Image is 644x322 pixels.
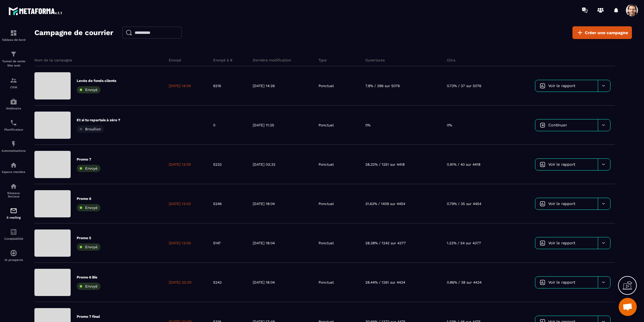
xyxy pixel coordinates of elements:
[10,207,17,214] img: email
[319,201,334,206] p: Ponctuel
[2,72,26,93] a: formationformationCRM
[10,50,17,58] img: formation
[2,258,26,262] p: IA prospects
[10,140,17,148] img: automations
[365,280,405,285] p: 28.44% / 1261 sur 4434
[77,118,120,122] p: Et si tu repartais à zéro ?
[548,201,575,206] span: Voir le rapport
[169,280,191,285] p: [DATE] 22:00
[447,83,481,88] p: 0.73% / 37 sur 5076
[535,237,598,249] a: Voir le rapport
[213,162,222,167] p: 5233
[10,119,17,126] img: scheduler
[535,198,598,210] a: Voir le rapport
[10,161,17,169] img: automations
[2,107,26,110] p: Webinaire
[2,149,26,152] p: Automatisations
[319,123,334,128] p: Ponctuel
[319,241,334,246] p: Ponctuel
[169,241,191,246] p: [DATE] 13:00
[10,77,17,84] img: formation
[319,58,327,63] p: Type
[540,83,545,89] img: icon
[319,162,334,167] p: Ponctuel
[447,201,481,206] p: 0.79% / 35 sur 4454
[213,280,222,285] p: 5243
[2,86,26,89] p: CRM
[253,280,275,285] p: [DATE] 18:04
[253,201,275,206] p: [DATE] 18:04
[169,162,191,167] p: [DATE] 13:00
[548,241,575,245] span: Voir le rapport
[540,201,545,207] img: icon
[619,298,637,316] div: Open chat
[213,241,221,246] p: 5147
[2,237,26,240] p: Comptabilité
[213,201,222,206] p: 5246
[447,241,481,246] p: 1.23% / 54 sur 4377
[10,249,17,257] img: automations
[10,98,17,105] img: automations
[365,123,370,128] p: 0%
[535,80,598,92] a: Voir le rapport
[213,58,232,63] p: Envoyé à #
[85,206,98,210] span: Envoyé
[540,122,545,128] img: icon
[253,123,274,128] p: [DATE] 11:25
[2,170,26,174] p: Espace membre
[2,128,26,131] p: Planificateur
[2,178,26,203] a: social-networksocial-networkRéseaux Sociaux
[2,203,26,224] a: emailemailE-mailing
[447,123,452,128] p: 0%
[213,83,221,88] p: 6216
[447,280,482,285] p: 0.86% / 38 sur 4434
[572,26,632,39] a: Créer une campagne
[2,191,26,198] p: Réseaux Sociaux
[447,162,480,167] p: 0.91% / 40 sur 4418
[34,27,113,39] h2: Campagne de courrier
[540,240,545,246] img: icon
[365,201,405,206] p: 31.63% / 1409 sur 4454
[77,236,101,240] p: Promo 5
[2,46,26,72] a: formationformationTunnel de vente Site web
[548,280,575,285] span: Voir le rapport
[535,277,598,288] a: Voir le rapport
[2,93,26,115] a: automationsautomationsWebinaire
[365,162,405,167] p: 28.32% / 1251 sur 4418
[10,29,17,37] img: formation
[2,38,26,41] p: Tableau de bord
[2,216,26,219] p: E-mailing
[77,157,101,162] p: Promo 7
[2,136,26,157] a: automationsautomationsAutomatisations
[253,83,275,88] p: [DATE] 14:26
[2,224,26,245] a: accountantaccountantComptabilité
[2,59,26,68] p: Tunnel de vente Site web
[585,30,628,36] span: Créer une campagne
[540,162,545,167] img: icon
[10,228,17,236] img: accountant
[8,5,63,16] img: logo
[213,123,215,128] p: 0
[253,162,275,167] p: [DATE] 03:32
[548,83,575,88] span: Voir le rapport
[169,83,191,88] p: [DATE] 14:00
[253,58,291,63] p: Dernière modification
[85,245,98,249] span: Envoyé
[169,58,181,63] p: Envoyé
[319,280,334,285] p: Ponctuel
[77,275,101,280] p: Promo 6 Bis
[365,241,406,246] p: 28.38% / 1242 sur 4377
[85,88,98,92] span: Envoyé
[447,58,455,63] p: Clics
[365,83,400,88] p: 7.8% / 396 sur 5076
[365,58,385,63] p: Ouvertures
[10,183,17,190] img: social-network
[253,241,275,246] p: [DATE] 18:04
[85,284,98,288] span: Envoyé
[2,25,26,46] a: formationformationTableau de bord
[548,162,575,167] span: Voir le rapport
[540,280,545,285] img: icon
[535,119,598,131] a: Continuer
[169,201,191,206] p: [DATE] 13:03
[319,83,334,88] p: Ponctuel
